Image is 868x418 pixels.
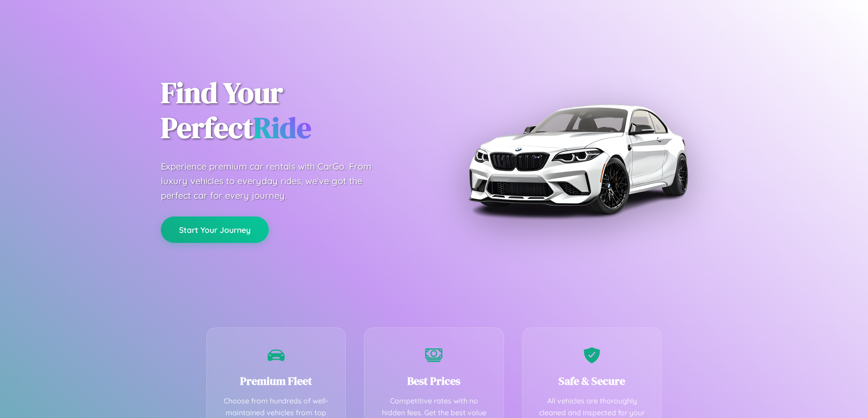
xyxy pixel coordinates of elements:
[378,373,490,388] h3: Best Prices
[161,159,389,203] p: Experience premium car rentals with CarGo. From luxury vehicles to everyday rides, we've got the ...
[161,76,421,146] h1: Find Your Perfect
[253,108,311,147] span: Ride
[221,373,332,388] h3: Premium Fleet
[161,217,269,243] button: Start Your Journey
[464,45,692,273] img: Premium BMW car rental vehicle
[536,373,648,388] h3: Safe & Secure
